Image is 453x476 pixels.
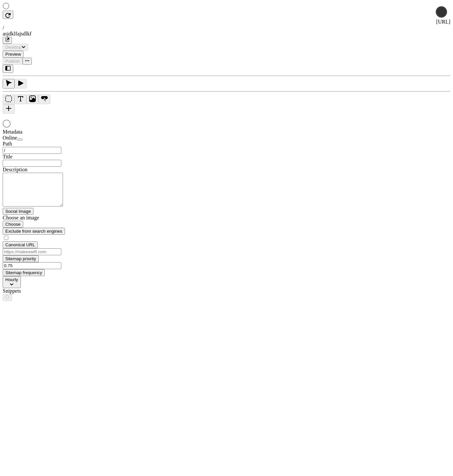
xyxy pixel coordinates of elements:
span: Online [3,135,17,141]
button: Text [15,94,27,104]
span: Preview [5,52,21,57]
span: Choose [5,222,21,227]
button: Sitemap priority [3,255,39,262]
div: Choose an image [3,215,82,221]
span: Social Image [5,209,31,214]
button: Publish [3,58,23,65]
div: asjdklfajsdlkf [3,31,450,37]
button: Exclude from search engines [3,228,65,235]
input: https://makeswift.com [3,248,61,255]
button: Canonical URL [3,241,38,248]
div: Metadata [3,129,82,135]
span: Sitemap frequency [5,270,42,275]
span: Exclude from search engines [5,229,62,234]
span: Description [3,167,28,172]
span: Hourly [5,277,18,282]
span: Title [3,154,13,159]
span: Publish [5,59,20,64]
button: Image [27,94,38,104]
span: Path [3,141,12,147]
div: [URL] [3,19,450,25]
span: Sitemap priority [5,256,36,261]
div: / [3,25,450,31]
button: Choose [3,221,23,228]
div: Snippets [3,288,82,294]
button: Preview [3,51,24,58]
span: Canonical URL [5,242,35,247]
button: Desktop [3,44,28,51]
button: Social Image [3,208,33,215]
button: Button [38,94,50,104]
span: Desktop [5,45,22,50]
button: Sitemap frequency [3,269,45,276]
button: Hourly [3,276,21,288]
button: Box [3,94,15,104]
